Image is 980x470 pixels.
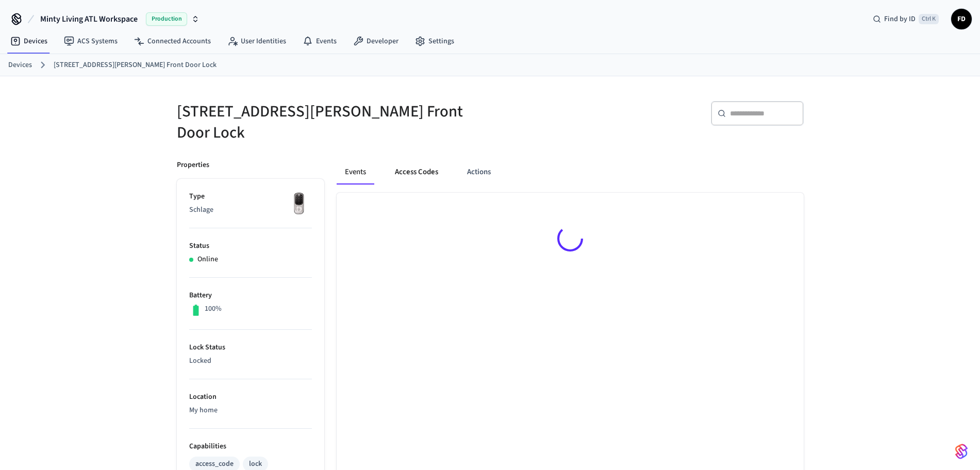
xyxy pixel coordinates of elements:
div: lock [249,459,262,469]
img: Yale Assure Touchscreen Wifi Smart Lock, Satin Nickel, Front [286,191,312,217]
div: Find by IDCtrl K [865,10,947,28]
button: FD [951,9,972,29]
a: Events [294,32,345,51]
p: Online [197,254,218,265]
span: Minty Living ATL Workspace [40,13,138,25]
a: Settings [407,32,462,51]
a: Developer [345,32,407,51]
p: My home [189,405,312,416]
p: Lock Status [189,342,312,353]
div: ant example [337,160,804,184]
button: Events [337,160,374,184]
div: access_code [195,459,234,469]
p: Locked [189,356,312,366]
span: Ctrl K [919,14,939,24]
a: Devices [2,32,56,51]
button: Actions [459,160,499,184]
a: User Identities [219,32,294,51]
span: Production [146,12,187,26]
p: Status [189,241,312,251]
p: Battery [189,290,312,301]
p: Location [189,392,312,402]
p: Capabilities [189,441,312,452]
h5: [STREET_ADDRESS][PERSON_NAME] Front Door Lock [177,101,484,143]
a: Connected Accounts [126,32,219,51]
span: FD [952,10,971,28]
p: Properties [177,160,209,171]
p: 100% [205,304,222,314]
span: Find by ID [884,14,916,24]
img: SeamLogoGradient.69752ec5.svg [955,443,968,460]
a: ACS Systems [56,32,126,51]
a: [STREET_ADDRESS][PERSON_NAME] Front Door Lock [54,60,217,71]
a: Devices [8,60,32,71]
p: Schlage [189,205,312,215]
button: Access Codes [387,160,446,184]
p: Type [189,191,312,202]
